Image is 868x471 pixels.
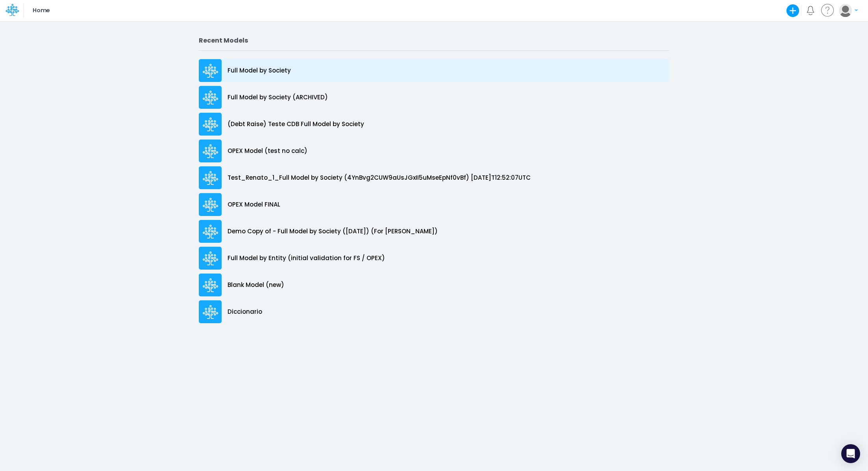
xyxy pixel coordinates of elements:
[228,307,262,316] p: Diccionario
[199,138,669,164] a: OPEX Model (test no calc)
[199,37,669,44] h2: Recent Models
[199,111,669,138] a: (Debt Raise) Teste CDB Full Model by Society
[228,93,328,102] p: Full Model by Society (ARCHIVED)
[228,173,531,182] p: Test_Renato_1_Full Model by Society (4YnBvg2CUW9aUsJGxII5uMseEpNf0vBf) [DATE]T12:52:07UTC
[228,66,291,75] p: Full Model by Society
[806,6,815,15] a: Notifications
[228,200,280,209] p: OPEX Model FINAL
[199,191,669,218] a: OPEX Model FINAL
[228,120,364,129] p: (Debt Raise) Teste CDB Full Model by Society
[841,444,860,463] div: Open Intercom Messenger
[228,281,284,290] p: Blank Model (new)
[199,245,669,272] a: Full Model by Entity (initial validation for FS / OPEX)
[199,84,669,111] a: Full Model by Society (ARCHIVED)
[199,164,669,191] a: Test_Renato_1_Full Model by Society (4YnBvg2CUW9aUsJGxII5uMseEpNf0vBf) [DATE]T12:52:07UTC
[228,227,438,236] p: Demo Copy of - Full Model by Society ([DATE]) (For [PERSON_NAME])
[33,6,50,15] p: Home
[199,298,669,325] a: Diccionario
[228,254,385,263] p: Full Model by Entity (initial validation for FS / OPEX)
[199,57,669,84] a: Full Model by Society
[228,147,307,156] p: OPEX Model (test no calc)
[199,272,669,298] a: Blank Model (new)
[199,218,669,245] a: Demo Copy of - Full Model by Society ([DATE]) (For [PERSON_NAME])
